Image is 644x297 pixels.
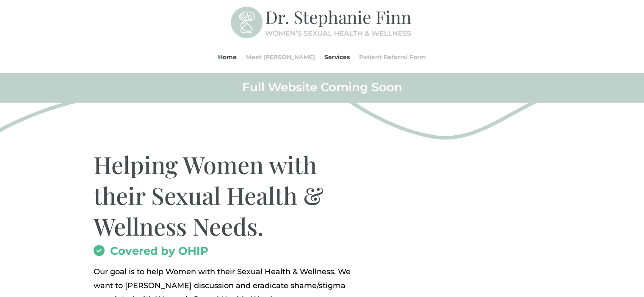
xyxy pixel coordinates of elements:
[359,41,426,73] a: Patient Referral Form
[246,41,315,73] a: Meet [PERSON_NAME]
[94,245,362,261] h2: Covered by OHIP
[324,41,350,73] a: Services
[94,149,362,245] h1: Helping Women with their Sexual Health & Wellness Needs.
[218,41,237,73] a: Home
[94,79,551,99] h2: Full Website Coming Soon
